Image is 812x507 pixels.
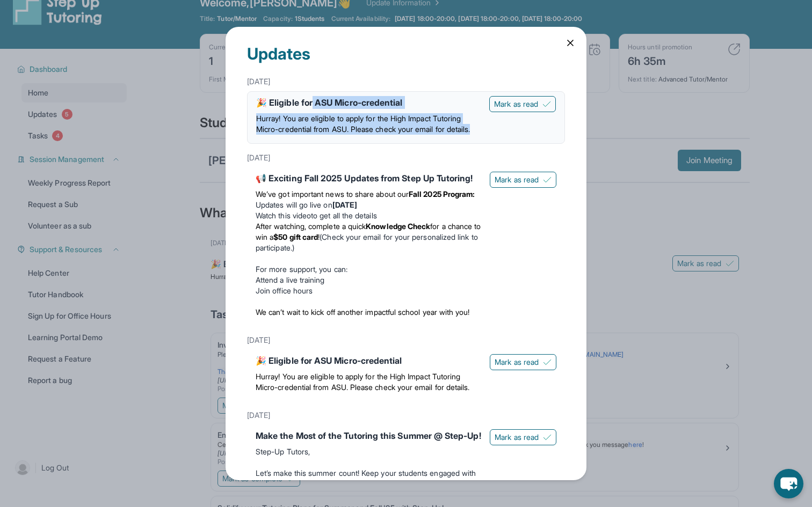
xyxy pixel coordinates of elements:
div: [DATE] [247,330,565,350]
div: [DATE] [247,406,565,425]
strong: Fall 2025 Program: [409,189,475,199]
li: to get all the details [256,210,481,221]
div: 📢 Exciting Fall 2025 Updates from Step Up Tutoring! [256,172,481,185]
span: After watching, complete a quick [256,222,366,231]
img: Mark as read [543,358,552,366]
div: Updates [247,27,565,72]
button: Mark as read [490,354,556,370]
p: For more support, you can: [256,264,481,275]
p: Step-Up Tutors, [256,446,481,457]
div: [DATE] [247,148,565,167]
strong: $50 gift card [273,232,318,241]
button: Mark as read [490,429,556,445]
span: Mark as read [494,99,538,109]
div: 🎉 Eligible for ASU Micro-credential [256,354,481,367]
img: Mark as read [542,100,551,108]
span: Mark as read [495,432,539,443]
img: Mark as read [543,175,552,184]
button: Mark as read [489,96,556,112]
a: Join office hours [256,286,313,295]
span: We’ve got important news to share about our [256,189,409,199]
button: chat-button [774,469,803,498]
span: Mark as read [495,357,539,368]
li: (Check your email for your personalized link to participate.) [256,221,481,253]
span: Hurray! You are eligible to apply for the High Impact Tutoring Micro-credential from ASU. Please ... [256,114,470,134]
button: Mark as read [490,172,556,188]
a: Watch this video [256,211,311,220]
a: Attend a live training [256,275,325,284]
img: Mark as read [543,433,552,442]
span: Hurray! You are eligible to apply for the High Impact Tutoring Micro-credential from ASU. Please ... [256,372,469,392]
li: Updates will go live on [256,200,481,210]
div: [DATE] [247,72,565,91]
strong: Knowledge Check [366,222,430,231]
span: We can’t wait to kick off another impactful school year with you! [256,307,470,317]
span: Mark as read [495,174,539,185]
strong: [DATE] [332,200,357,209]
div: Make the Most of the Tutoring this Summer @ Step-Up! [256,429,481,442]
div: 🎉 Eligible for ASU Micro-credential [256,96,481,109]
span: ! [318,232,320,241]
